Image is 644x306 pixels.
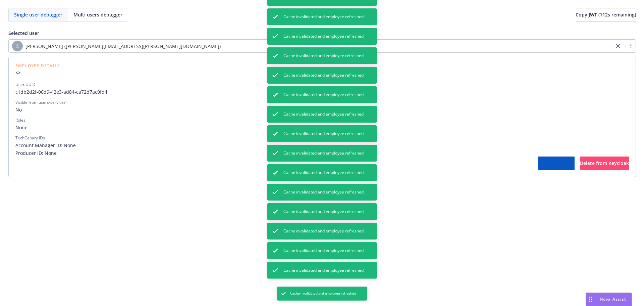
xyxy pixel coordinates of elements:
button: Invalidate cache [538,157,575,170]
span: None [15,124,629,131]
div: Drag to move [586,293,594,306]
div: Visible from users-service? [15,99,65,105]
span: Cache invalidated and employee refreshed [283,267,364,273]
a: <> [15,69,60,76]
span: Delete from Keycloak [580,160,629,166]
button: Nova Assist [586,293,632,306]
span: Copy JWT ( 112 s remaining) [576,11,636,18]
span: Cache invalidated and employee refreshed [283,14,364,20]
span: Employee Details [15,64,60,68]
span: Account Manager ID: None [15,142,629,149]
div: User UUID [15,82,36,88]
span: Nova Assist [600,296,626,302]
span: c1db2d2f-06d9-42e3-ad84-ca72d7ac9fd4 [15,88,629,95]
a: close [614,42,622,50]
div: Roles [15,117,25,123]
span: Cache invalidated and employee refreshed [283,170,364,176]
span: [PERSON_NAME] ([PERSON_NAME][EMAIL_ADDRESS][PERSON_NAME][DOMAIN_NAME]) [12,41,611,51]
span: Cache invalidated and employee refreshed [283,72,364,78]
span: Cache invalidated and employee refreshed [283,189,364,195]
span: No [15,106,629,113]
span: Cache invalidated and employee refreshed [283,111,364,117]
span: Cache invalidated and employee refreshed [283,131,364,137]
span: Cache invalidated and employee refreshed [283,33,364,39]
span: Cache invalidated and employee refreshed [283,248,364,254]
span: Cache invalidated and employee refreshed [290,291,356,296]
span: Cache invalidated and employee refreshed [283,92,364,98]
span: Selected user [8,30,39,36]
span: [PERSON_NAME] ([PERSON_NAME][EMAIL_ADDRESS][PERSON_NAME][DOMAIN_NAME]) [25,43,221,50]
span: Single user debugger [14,11,62,18]
span: Multi users debugger [73,11,122,18]
span: Cache invalidated and employee refreshed [283,209,364,215]
div: TechCanary IDs [15,135,45,141]
span: Cache invalidated and employee refreshed [283,53,364,59]
span: Cache invalidated and employee refreshed [283,228,364,234]
button: Copy JWT (112s remaining) [576,8,636,21]
button: Delete from Keycloak [580,157,629,170]
span: Cache invalidated and employee refreshed [283,150,364,156]
span: Invalidate cache [538,160,575,166]
span: Producer ID: None [15,149,629,157]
